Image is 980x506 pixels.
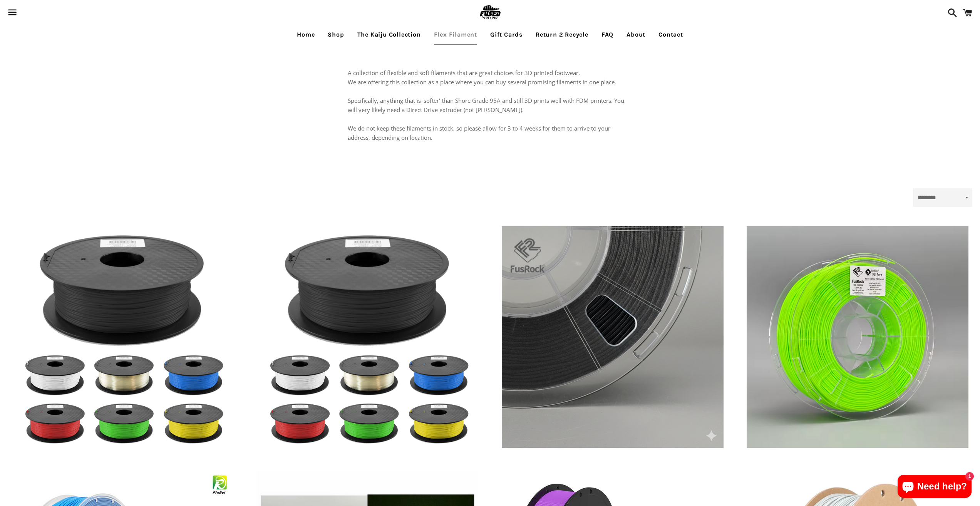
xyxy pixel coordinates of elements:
a: [3D printed Shoes] - lightweight custom 3dprinted shoes sneakers sandals fused footwear [256,226,478,448]
a: Gift Cards [484,25,528,44]
a: FAQ [596,25,619,44]
a: FUSROCK TPU Aero - 1kg [747,226,968,448]
inbox-online-store-chat: Shopify online store chat [895,475,974,500]
a: Contact [653,25,689,44]
a: About [621,25,651,44]
a: Home [291,25,320,44]
a: Return 2 Recycle [530,25,594,44]
p: A collection of flexible and soft filaments that are great choices for 3D printed footwear. We ar... [348,68,633,142]
a: FUSROCK TPU Aero - 0.5kg [502,226,724,448]
a: Shop [322,25,350,44]
a: The Kaiju Collection [352,25,427,44]
a: [3D printed Shoes] - lightweight custom 3dprinted shoes sneakers sandals fused footwear [12,226,233,448]
a: Flex Filament [428,25,483,44]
